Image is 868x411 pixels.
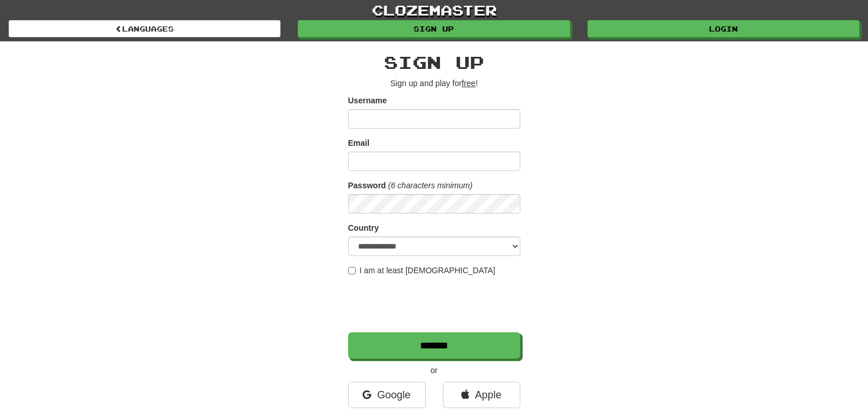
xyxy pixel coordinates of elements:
a: Apple [443,382,520,408]
label: Username [348,95,387,106]
a: Languages [9,20,281,37]
iframe: reCAPTCHA [348,282,523,327]
label: I am at least [DEMOGRAPHIC_DATA] [348,265,496,276]
a: Google [348,382,426,408]
a: Sign up [298,20,570,37]
input: I am at least [DEMOGRAPHIC_DATA] [348,267,356,274]
h2: Sign up [348,53,520,72]
a: Login [587,20,859,37]
label: Email [348,137,369,149]
label: Password [348,180,386,191]
u: free [462,79,476,88]
label: Country [348,222,379,234]
p: or [348,365,520,376]
p: Sign up and play for ! [348,77,520,89]
em: (6 characters minimum) [388,181,473,190]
